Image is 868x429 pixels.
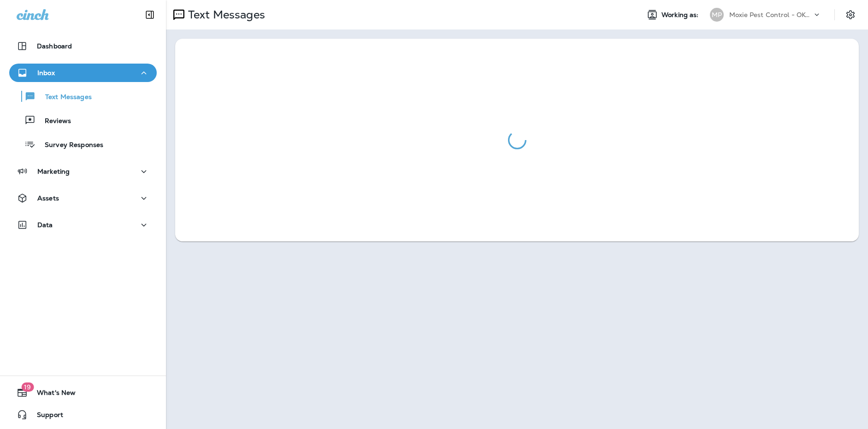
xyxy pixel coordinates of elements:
[9,135,157,154] button: Survey Responses
[9,216,157,234] button: Data
[37,168,70,175] p: Marketing
[37,221,53,229] p: Data
[710,8,724,22] div: MP
[9,162,157,181] button: Marketing
[842,6,859,23] button: Settings
[9,37,157,55] button: Dashboard
[729,11,812,18] p: Moxie Pest Control - OKC [GEOGRAPHIC_DATA]
[28,389,76,400] span: What's New
[184,8,265,22] p: Text Messages
[9,383,157,402] button: 19What's New
[21,382,34,392] span: 19
[661,11,701,19] span: Working as:
[37,69,55,76] p: Inbox
[9,189,157,207] button: Assets
[9,405,157,424] button: Support
[9,111,157,130] button: Reviews
[35,141,103,150] p: Survey Responses
[28,411,63,422] span: Support
[37,42,72,50] p: Dashboard
[9,87,157,106] button: Text Messages
[36,93,92,102] p: Text Messages
[35,117,71,126] p: Reviews
[137,6,163,24] button: Collapse Sidebar
[9,64,157,82] button: Inbox
[37,194,59,202] p: Assets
